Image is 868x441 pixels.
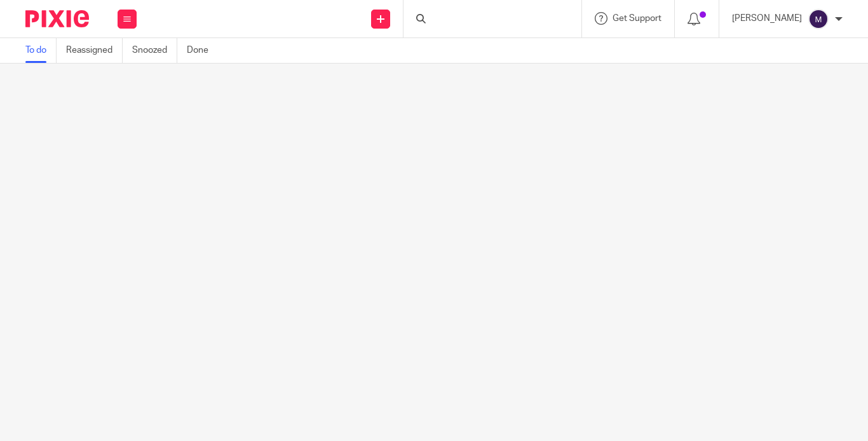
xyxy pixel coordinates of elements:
span: Get Support [613,14,661,23]
img: Pixie [25,10,89,27]
img: svg%3E [808,9,829,29]
a: To do [25,38,57,63]
a: Reassigned [66,38,123,63]
a: Done [187,38,218,63]
p: [PERSON_NAME] [732,12,802,25]
a: Snoozed [132,38,177,63]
